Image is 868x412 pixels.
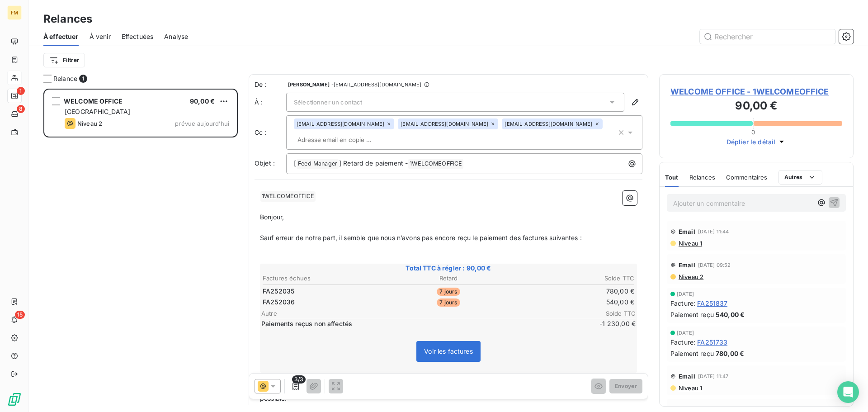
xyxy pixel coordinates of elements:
span: WELCOME OFFICE [64,97,123,105]
span: 3/3 [292,375,306,384]
span: 780,00 € [716,349,744,358]
span: Effectuées [122,32,154,41]
span: Déplier le détail [726,137,776,147]
span: Niveau 2 [77,120,102,127]
h3: Relances [43,11,92,27]
span: Niveau 1 [678,240,702,247]
span: [DATE] [677,291,694,297]
span: - [EMAIL_ADDRESS][DOMAIN_NAME] [331,82,421,87]
span: Email [679,228,695,235]
span: [PERSON_NAME] [288,82,330,87]
div: Open Intercom Messenger [837,381,859,403]
span: [GEOGRAPHIC_DATA] [65,108,131,115]
td: 540,00 € [511,297,635,307]
span: 1WELCOMEOFFICE [408,159,463,169]
span: Tout [665,174,679,181]
span: 8 [17,105,25,113]
button: Envoyer [609,379,642,393]
span: Il s’agit probablement d’un oubli, nous vous remercions de bien vouloir procéder au règlement de ... [260,384,621,402]
span: FA252036 [263,298,295,307]
span: [EMAIL_ADDRESS][DOMAIN_NAME] [297,121,384,127]
span: Email [679,261,695,269]
span: 540,00 € [716,310,745,319]
span: Feed Manager [297,159,339,169]
td: 780,00 € [511,286,635,296]
th: Retard [387,274,510,283]
button: Déplier le détail [724,137,789,147]
span: Analyse [164,32,188,41]
span: prévue aujourd’hui [175,120,229,127]
span: Autre [261,310,581,317]
span: Facture : [670,337,695,347]
span: Email [679,373,695,380]
span: 1WELCOMEOFFICE [260,191,316,202]
input: Rechercher [700,29,835,44]
span: [DATE] 11:47 [698,374,729,379]
span: De : [255,80,286,89]
label: À : [255,98,286,107]
span: FA252035 [263,287,294,296]
span: Niveau 1 [678,384,702,392]
span: Paiement reçu [670,349,714,358]
span: 15 [15,311,25,319]
span: Solde TTC [581,310,636,317]
span: FA251733 [697,337,727,347]
button: Filtrer [43,53,85,67]
span: 1 [79,75,87,83]
div: FM [7,5,22,20]
span: Sélectionner un contact [294,99,362,106]
span: [DATE] 11:44 [698,229,729,234]
button: Autres [778,170,822,185]
span: 0 [751,128,755,136]
span: À venir [90,32,111,41]
span: 90,00 € [190,97,215,105]
span: 1 [17,87,25,95]
span: Commentaires [726,174,768,181]
span: Paiement reçu [670,310,714,319]
span: Relances [689,174,715,181]
span: À effectuer [43,32,79,41]
span: [DATE] [677,330,694,336]
span: [EMAIL_ADDRESS][DOMAIN_NAME] [505,121,592,127]
span: [DATE] 09:52 [698,262,731,268]
div: grid [43,89,238,412]
span: Paiements reçus non affectés [261,319,580,328]
span: 7 jours [437,288,460,296]
span: WELCOME OFFICE - 1WELCOMEOFFICE [670,85,842,98]
span: Objet : [255,159,275,167]
img: Logo LeanPay [7,392,22,407]
span: Facture : [670,298,695,308]
h3: 90,00 € [670,98,842,116]
span: Voir les factures [424,347,473,355]
span: Relance [53,74,77,83]
span: Sauf erreur de notre part, il semble que nous n’avons pas encore reçu le paiement des factures su... [260,234,582,242]
th: Solde TTC [511,274,635,283]
span: Total TTC à régler : 90,00 € [261,264,636,273]
span: -1 230,00 € [581,319,636,328]
span: ] Retard de paiement - [339,159,408,167]
input: Adresse email en copie ... [294,133,398,147]
th: Factures échues [262,274,386,283]
label: Cc : [255,128,286,137]
span: [ [294,159,296,167]
span: FA251837 [697,298,727,308]
span: Niveau 2 [678,273,703,280]
span: [EMAIL_ADDRESS][DOMAIN_NAME] [401,121,488,127]
span: 7 jours [437,298,460,307]
span: Bonjour, [260,213,284,221]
